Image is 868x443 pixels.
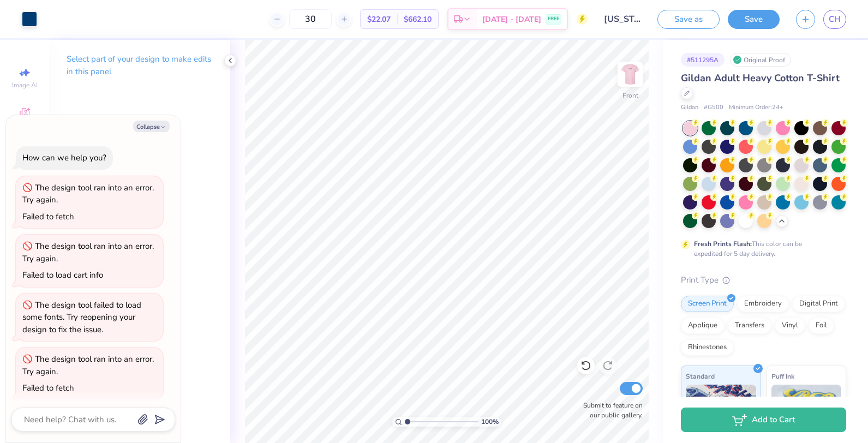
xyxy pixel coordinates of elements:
label: Submit to feature on our public gallery. [577,400,643,420]
div: Digital Print [792,296,845,312]
div: Front [622,91,638,100]
span: Gildan [681,103,698,112]
strong: Fresh Prints Flash: [694,240,752,248]
div: Print Type [681,274,846,286]
div: Embroidery [737,296,789,312]
img: Front [619,63,641,85]
span: Minimum Order: 24 + [729,103,783,112]
button: Save [728,10,780,29]
div: The design tool failed to load some fonts. Try reopening your design to fix the issue. [22,300,141,335]
div: Vinyl [775,318,805,334]
img: Puff Ink [771,385,842,439]
div: Rhinestones [681,339,734,356]
span: Standard [686,370,715,382]
p: Select part of your design to make edits in this panel [67,53,213,78]
div: Original Proof [730,53,791,67]
input: Untitled Design [596,8,649,30]
div: Applique [681,318,725,334]
span: $22.07 [367,14,391,25]
div: This color can be expedited for 5 day delivery. [694,239,828,259]
button: Collapse [133,121,170,132]
button: Add to Cart [681,408,846,432]
a: CH [823,10,846,29]
div: Failed to fetch [22,211,74,222]
span: Gildan Adult Heavy Cotton T-Shirt [681,71,840,85]
div: Failed to load cart info [22,270,103,280]
div: The design tool ran into an error. Try again. [22,182,154,206]
span: CH [829,13,841,26]
div: The design tool ran into an error. Try again. [22,354,154,377]
span: $662.10 [404,14,432,25]
input: – – [289,9,332,29]
span: Puff Ink [771,370,794,382]
span: FREE [548,15,559,23]
span: # G500 [704,103,723,112]
div: How can we help you? [22,152,106,163]
img: Standard [686,385,756,439]
span: 100 % [481,417,499,427]
div: The design tool ran into an error. Try again. [22,241,154,264]
div: Screen Print [681,296,734,312]
div: Transfers [728,318,771,334]
span: [DATE] - [DATE] [482,14,541,25]
span: Image AI [12,81,38,89]
button: Save as [657,10,720,29]
div: # 511295A [681,53,725,67]
div: Failed to fetch [22,382,74,393]
div: Foil [809,318,834,334]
